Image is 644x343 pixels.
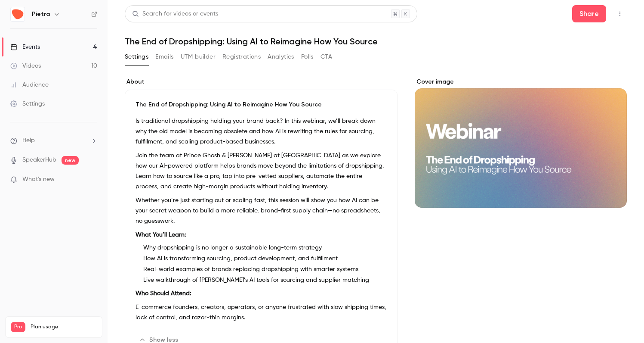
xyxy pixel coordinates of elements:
[62,156,79,165] span: new
[125,50,148,64] button: Settings
[140,265,387,274] li: Real-world examples of brands replacing dropshipping with smarter systems
[78,332,97,340] p: / 300
[10,62,41,70] div: Videos
[603,184,620,201] button: cover-image
[572,5,606,22] button: Share
[22,136,35,145] span: Help
[136,150,387,192] p: Join the team at Prince Ghosh & [PERSON_NAME] at [GEOGRAPHIC_DATA] as we explore how our AI-power...
[222,50,261,64] button: Registrations
[132,9,218,19] div: Search for videos or events
[136,232,186,238] strong: What You’ll Learn:
[136,302,387,323] p: E-commerce founders, creators, operators, or anyone frustrated with slow shipping times, lack of ...
[320,50,332,64] button: CTA
[155,50,173,64] button: Emails
[125,78,397,86] label: About
[87,176,97,184] iframe: Noticeable Trigger
[10,81,49,89] div: Audience
[32,10,50,19] h6: Pietra
[10,43,40,51] div: Events
[136,116,387,147] p: Is traditional dropshipping holding your brand back? In this webinar, we’ll break down why the ol...
[140,254,387,263] li: How AI is transforming sourcing, product development, and fulfillment
[136,290,191,296] strong: Who Should Attend:
[22,175,55,184] span: What's new
[301,50,314,64] button: Polls
[415,78,627,208] section: Cover image
[10,136,97,145] li: help-dropdown-opener
[268,50,294,64] button: Analytics
[415,78,627,86] label: Cover image
[31,324,97,331] span: Plan usage
[136,100,387,109] p: The End of Dropshipping: Using AI to Reimagine How You Source
[136,195,387,226] p: Whether you’re just starting out or scaling fast, this session will show you how AI can be your s...
[22,156,56,165] a: SpeakerHub
[11,7,25,21] img: Pietra
[140,243,387,253] li: Why dropshipping is no longer a sustainable long-term strategy
[11,322,25,332] span: Pro
[125,36,627,47] h1: The End of Dropshipping: Using AI to Reimagine How You Source
[10,100,45,108] div: Settings
[11,332,27,340] p: Videos
[140,276,387,285] li: Live walkthrough of [PERSON_NAME]’s AI tools for sourcing and supplier matching
[181,50,216,64] button: UTM builder
[78,334,83,339] span: 10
